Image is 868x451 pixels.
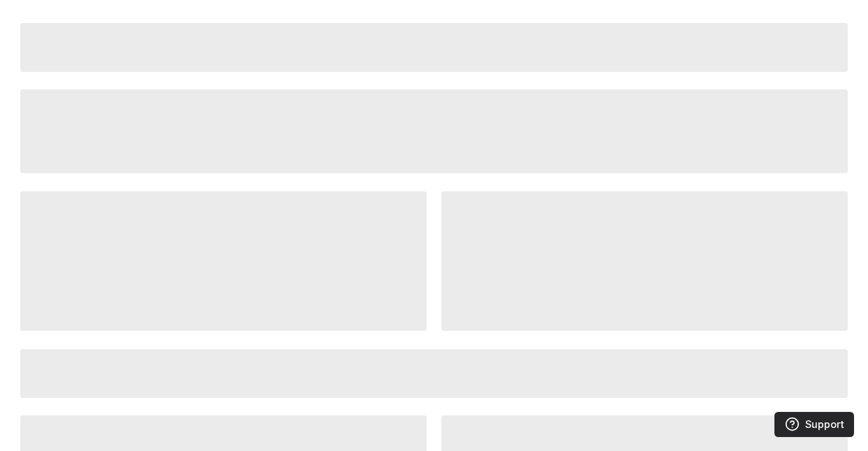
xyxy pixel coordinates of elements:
[774,412,854,437] a: Support
[20,191,427,331] span: ‌
[441,191,848,331] span: ‌
[805,417,844,432] span: Support
[20,349,848,398] span: ‌
[20,23,848,72] span: ‌
[20,89,848,173] span: ‌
